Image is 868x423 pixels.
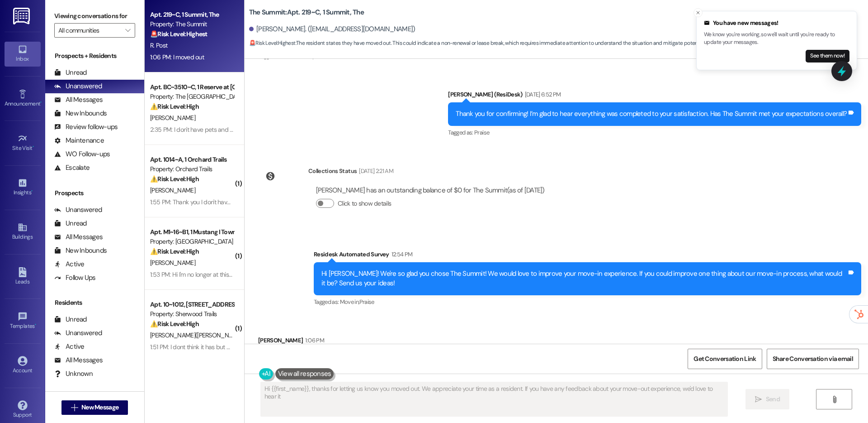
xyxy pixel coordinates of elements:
div: Thank you for confirming! I’m glad to hear everything was completed to your satisfaction. Has The... [456,109,847,119]
div: Apt. 10~1012, [STREET_ADDRESS][PERSON_NAME] [150,300,234,309]
div: 1:53 PM: Hi I'm no longer at this address [150,270,252,279]
div: Apt. BC~3510~C, 1 Reserve at [GEOGRAPHIC_DATA] [150,82,234,92]
div: Apt. M1~16~B1, 1 Mustang I Townhome [150,227,234,237]
span: R. Post [150,41,167,49]
div: Unanswered [54,205,102,215]
span: [PERSON_NAME] [150,114,195,122]
a: Templates • [5,309,41,333]
a: Buildings [5,220,41,244]
div: Residents [45,298,144,308]
div: Active [54,342,85,351]
button: Send [745,389,789,409]
span: • [35,322,36,328]
div: Unanswered [54,328,102,338]
div: All Messages [54,95,103,105]
i:  [755,396,762,403]
div: Active [54,260,85,269]
span: Move in , [340,298,359,306]
a: Support [5,398,41,422]
div: Review follow-ups [54,122,118,132]
div: 1:55 PM: Thank you I don't have time to really go get a money order or anything but I would like ... [150,198,527,206]
span: [PERSON_NAME]([PERSON_NAME]) [150,331,244,339]
div: Apt. 219~C, 1 Summit, The [150,10,234,19]
strong: ⚠️ Risk Level: High [150,102,199,111]
span: Share Conversation via email [773,354,853,364]
div: Unread [54,219,87,228]
span: • [31,188,33,194]
div: Apt. 1014~A, 1 Orchard Trails [150,155,234,164]
div: Follow Ups [54,273,96,283]
textarea: Hi {{first_name}}, thanks for letting us know you moved out. We appreciate your time as a residen... [261,382,727,416]
span: • [40,99,42,106]
div: [PERSON_NAME] has an outstanding balance of $0 for The Summit (as of [DATE]) [316,186,545,195]
div: [DATE] 6:52 PM [523,90,561,99]
div: All Messages [54,232,103,242]
button: New Message [61,400,128,415]
p: We know you're working, so we'll wait until you're ready to update your messages. [704,31,849,47]
i:  [831,396,838,403]
span: Positive response [284,52,328,60]
label: Viewing conversations for [54,9,135,23]
span: New Message [81,403,118,412]
div: Property: Orchard Trails [150,164,234,174]
span: : The resident states they have moved out. This could indicate a non-renewal or lease break, whic... [249,38,755,48]
strong: 🚨 Risk Level: Highest [249,39,296,47]
div: New Inbounds [54,109,107,118]
div: [PERSON_NAME] [258,336,324,348]
div: [PERSON_NAME]. ([EMAIL_ADDRESS][DOMAIN_NAME]) [249,24,415,34]
div: Property: The [GEOGRAPHIC_DATA] [150,92,234,101]
a: Insights • [5,175,41,200]
div: You have new messages! [704,19,849,28]
span: • [33,144,34,150]
div: Prospects [45,188,144,198]
i:  [125,27,130,34]
div: Prospects + Residents [45,51,144,61]
div: Tagged as: [314,295,861,308]
div: WO Follow-ups [54,149,110,159]
a: Leads [5,264,41,289]
div: Collections Status [308,166,357,176]
span: Praise [359,298,374,306]
div: New Inbounds [54,246,107,255]
span: Praise [474,129,489,136]
div: Property: [GEOGRAPHIC_DATA] [150,237,234,246]
div: Property: Sherwood Trails [150,309,234,319]
div: [DATE] 2:21 AM [357,166,393,176]
b: The Summit: Apt. 219~C, 1 Summit, The [249,8,364,17]
a: Account [5,353,41,378]
div: Residesk Automated Survey [314,250,861,262]
div: 1:51 PM: I dont think it has but behind or under the fridge it may be their coming from upstairs ... [150,343,443,351]
div: Maintenance [54,136,104,145]
div: Unread [54,315,87,324]
button: Close toast [693,8,703,17]
strong: ⚠️ Risk Level: High [150,247,199,255]
a: Inbox [5,42,41,66]
span: Send [766,394,780,404]
div: Unread [54,68,87,77]
span: [PERSON_NAME] [150,186,195,194]
i:  [71,404,78,411]
div: [PERSON_NAME] (ResiDesk) [448,90,861,102]
div: Escalate [54,163,90,173]
button: Share Conversation via email [767,349,859,369]
button: Get Conversation Link [688,349,762,369]
span: [PERSON_NAME] [150,259,195,267]
img: ResiDesk Logo [13,8,32,24]
div: 1:06 PM [303,336,324,345]
strong: ⚠️ Risk Level: High [150,320,199,328]
div: Hi [PERSON_NAME]! We're so glad you chose The Summit! We would love to improve your move-in exper... [321,269,847,288]
div: 12:54 PM [389,250,413,259]
div: 1:06 PM: I moved out [150,53,204,61]
a: Site Visit • [5,131,41,155]
div: Unanswered [54,82,102,91]
strong: ⚠️ Risk Level: High [150,175,199,183]
div: 2:35 PM: I don't have pets and yes they can come in [150,125,286,134]
label: Click to show details [338,199,391,208]
span: Get Conversation Link [693,354,756,364]
button: See them now! [806,50,849,62]
div: All Messages [54,356,103,365]
div: Tagged as: [448,126,861,139]
strong: 🚨 Risk Level: Highest [150,30,208,38]
div: Unknown [54,369,93,379]
input: All communities [58,23,121,38]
